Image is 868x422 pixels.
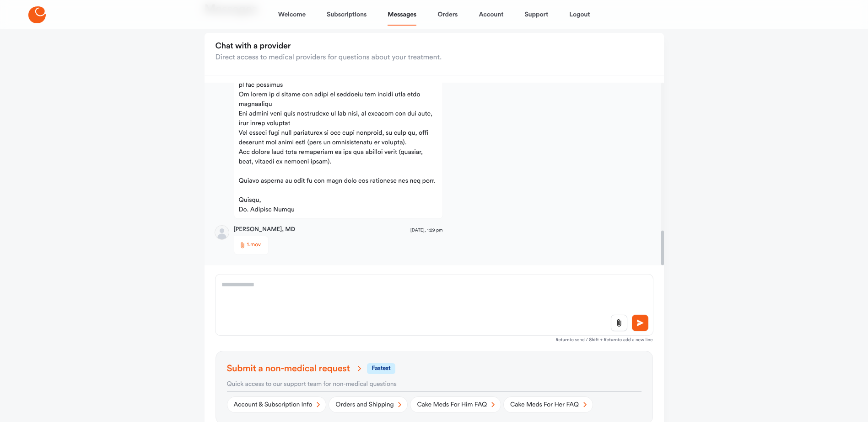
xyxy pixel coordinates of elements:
a: 1.mov [239,240,264,251]
div: Chat with a provider [216,41,442,52]
span: [DATE], 1:29 pm [410,227,443,234]
a: Subscriptions [327,4,367,26]
a: Cake Meds For Him FAQ [410,396,501,413]
a: Cake Meds For Her FAQ [503,396,593,413]
a: Welcome [278,4,306,26]
a: Logout [569,4,590,26]
img: Doctor's avatar [215,226,229,239]
a: Orders [437,4,458,26]
span: Quick access to our support team for non-medical questions [227,381,397,387]
strong: [PERSON_NAME], MD [234,225,296,234]
span: Submit a non-medical request [227,363,366,374]
span: fastest [367,363,395,374]
div: to send / to add a new line [216,337,653,343]
a: Account [479,4,503,26]
a: Account & Subscription Info [227,396,327,413]
span: 1.mov [247,241,261,250]
a: Submit a non-medical requestfastest [227,363,642,374]
a: Messages [388,4,416,26]
a: Orders and Shipping [329,396,408,413]
div: Direct access to medical providers for questions about your treatment. [216,52,442,63]
a: Support [524,4,548,26]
